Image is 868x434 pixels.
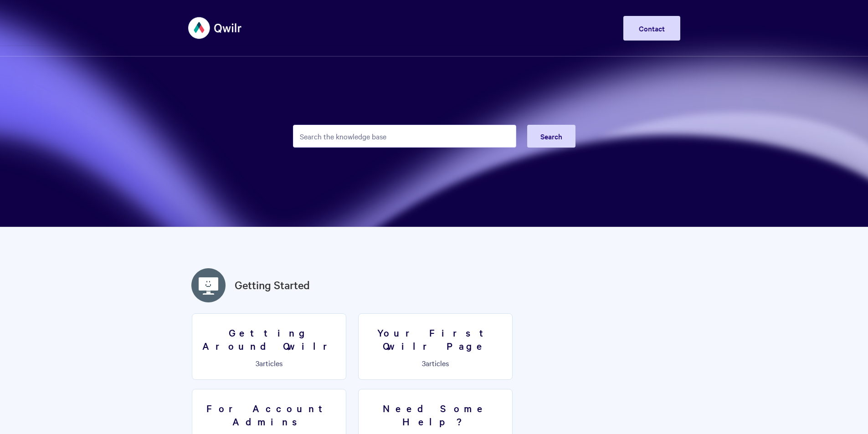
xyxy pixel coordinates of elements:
[364,359,507,367] p: articles
[198,402,340,428] h3: For Account Admins
[293,125,516,148] input: Search the knowledge base
[364,326,507,352] h3: Your First Qwilr Page
[364,402,507,428] h3: Need Some Help?
[623,16,680,41] a: Contact
[198,326,340,352] h3: Getting Around Qwilr
[192,313,346,380] a: Getting Around Qwilr 3articles
[358,313,513,380] a: Your First Qwilr Page 3articles
[198,359,340,367] p: articles
[188,11,242,45] img: Qwilr Help Center
[422,358,426,368] span: 3
[540,131,562,141] span: Search
[527,125,575,148] button: Search
[256,358,259,368] span: 3
[235,277,310,293] a: Getting Started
